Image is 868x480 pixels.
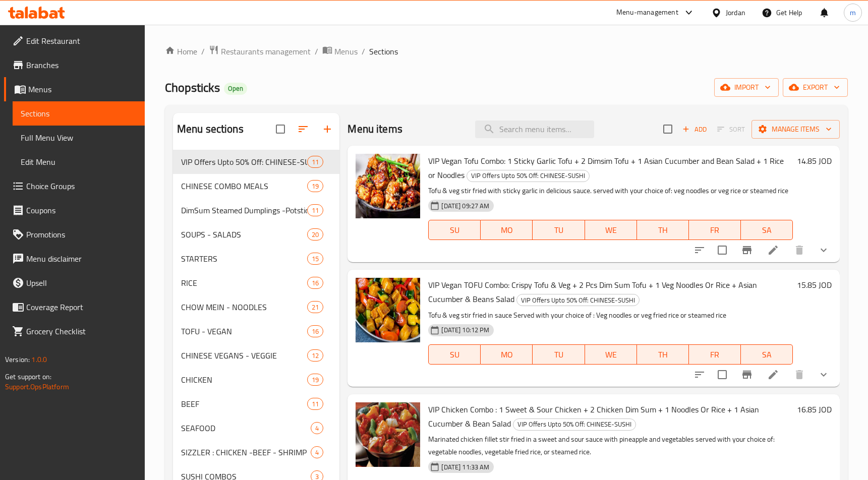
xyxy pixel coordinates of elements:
span: 11 [308,399,323,409]
div: CHICKEN19 [173,368,340,392]
div: CHINESE COMBO MEALS19 [173,174,340,198]
div: Menu-management [616,7,678,19]
span: Full Menu View [21,132,137,144]
div: items [307,156,323,168]
button: Branch-specific-item [735,238,759,262]
span: 1.0.0 [31,353,47,366]
span: MO [485,223,529,237]
p: Marinated chicken fillet stir fried in a sweet and sour sauce with pineapple and vegetables serve... [428,433,793,458]
div: VIP Offers Upto 50% Off: CHINESE-SUSHI [181,156,307,168]
span: VIP Offers Upto 50% Off: CHINESE-SUSHI [513,418,635,430]
span: Choice Groups [26,180,137,192]
div: items [307,180,323,192]
div: SIZZLER : CHICKEN -BEEF - SHRIMP4 [173,440,340,464]
input: search [475,121,594,138]
span: Add [681,124,708,135]
span: Restaurants management [221,45,311,57]
span: VIP Offers Upto 50% Off: CHINESE-SUSHI [467,170,589,182]
button: TH [637,220,689,240]
div: CHOW MEIN - NOODLES21 [173,295,340,319]
svg: Show Choices [818,244,830,256]
span: CHINESE VEGANS - VEGGIE [181,349,307,362]
div: CHINESE VEGANS - VEGGIE12 [173,343,340,368]
button: SA [741,220,793,240]
span: 12 [308,351,323,361]
button: import [714,78,779,97]
img: VIP Vegan TOFU Combo: Crispy Tofu & Veg + 2 Pcs Dim Sum Tofu + 1 Veg Noodles Or Rice + Asian Cucu... [356,278,420,342]
svg: Show Choices [818,369,830,381]
span: VIP Chicken Combo : 1 Sweet & Sour Chicken + 2 Chicken Dim Sum + 1 Noodles Or Rice + 1 Asian Cucu... [428,402,759,431]
span: CHOW MEIN - NOODLES [181,301,307,313]
button: show more [812,363,836,387]
div: TOFU - VEGAN16 [173,319,340,343]
span: SOUPS - SALADS [181,228,307,241]
span: Select section first [711,122,751,137]
span: FR [693,223,737,237]
span: WE [589,347,633,362]
span: Edit Restaurant [26,35,137,47]
div: items [307,228,323,241]
div: items [311,446,323,458]
span: Select to update [712,364,733,385]
span: MO [485,347,529,362]
div: DimSum Steamed Dumplings -Potstickers11 [173,198,340,222]
span: Coupons [26,204,137,216]
span: 4 [311,448,323,457]
span: 16 [308,327,323,336]
span: 15 [308,254,323,264]
a: Support.OpsPlatform [5,380,69,393]
button: show more [812,238,836,262]
span: TU [537,223,581,237]
div: items [307,349,323,362]
div: Open [224,83,247,95]
a: Menu disclaimer [4,247,145,271]
a: Edit menu item [767,244,779,256]
span: Select all sections [270,118,291,140]
button: SA [741,344,793,365]
button: FR [689,344,741,365]
button: Manage items [751,120,840,139]
img: VIP Chicken Combo : 1 Sweet & Sour Chicken + 2 Chicken Dim Sum + 1 Noodles Or Rice + 1 Asian Cucu... [356,402,420,467]
a: Menus [4,77,145,101]
a: Branches [4,53,145,77]
li: / [362,45,365,57]
span: 21 [308,303,323,312]
span: import [722,81,771,94]
span: Promotions [26,228,137,241]
div: SEAFOOD4 [173,416,340,440]
button: MO [481,220,533,240]
span: [DATE] 11:33 AM [437,462,493,472]
button: WE [585,220,637,240]
button: WE [585,344,637,365]
a: Edit Menu [13,150,145,174]
span: RICE [181,277,307,289]
h6: 16.85 JOD [797,402,832,416]
span: 11 [308,206,323,215]
button: Add [678,122,711,137]
span: Add item [678,122,711,137]
a: Choice Groups [4,174,145,198]
a: Upsell [4,271,145,295]
span: Get support on: [5,370,51,383]
div: VIP Offers Upto 50% Off: CHINESE-SUSHI11 [173,150,340,174]
span: Branches [26,59,137,71]
span: Coverage Report [26,301,137,313]
div: items [307,204,323,216]
button: SU [428,344,481,365]
a: Menus [322,45,358,58]
div: items [307,301,323,313]
span: Menus [28,83,137,95]
button: SU [428,220,481,240]
span: WE [589,223,633,237]
span: TOFU - VEGAN [181,325,307,337]
div: BEEF11 [173,392,340,416]
img: VIP Vegan Tofu Combo: 1 Sticky Garlic Tofu + 2 Dimsim Tofu + 1 Asian Cucumber and Bean Salad + 1 ... [356,154,420,218]
span: Sort sections [291,117,315,141]
span: CHINESE COMBO MEALS [181,180,307,192]
span: 20 [308,230,323,239]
